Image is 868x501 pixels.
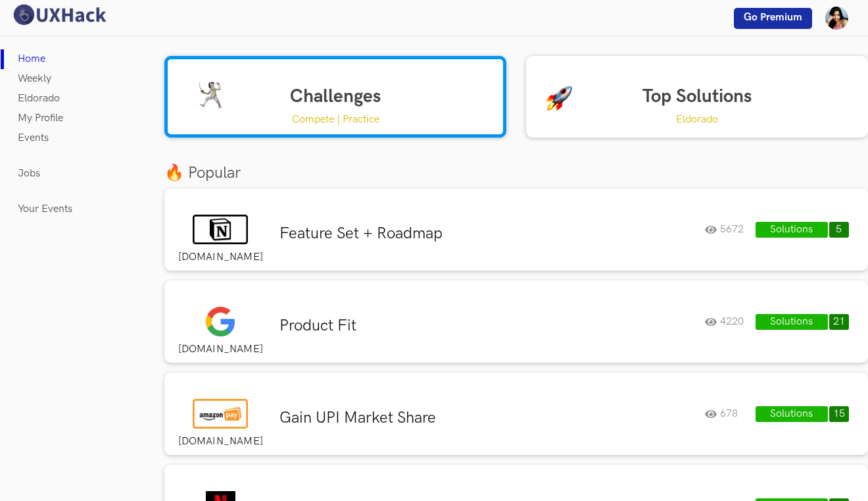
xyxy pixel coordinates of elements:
[526,56,868,138] a: Top Solutions
[193,399,248,429] img: Amazon_Pay_logo_0709211000
[18,89,60,109] a: Eldorado
[164,56,506,138] a: Challenges
[279,316,695,336] h3: Product Fit
[756,406,828,422] button: Solutions
[18,164,40,184] a: Jobs
[676,111,718,128] p: Eldorado
[705,314,754,330] div: 4220
[279,224,695,244] h3: Feature Set + Roadmap
[18,69,51,89] a: Weekly
[206,307,235,336] img: Google_logo_0208241137
[292,111,379,128] p: Compete | Practice
[734,8,812,29] a: Go Premium
[825,7,848,30] img: Your profile pic
[705,222,754,238] div: 5672
[171,251,270,264] label: [DOMAIN_NAME]
[546,85,572,111] img: rocket
[829,314,848,330] button: 21
[279,408,695,428] h3: Gain UPI Market Share
[164,280,868,373] a: [DOMAIN_NAME]Product Fit4220Solutions21
[171,343,270,356] label: [DOMAIN_NAME]
[193,215,248,244] img: Notion_logo_0709210959
[18,109,63,128] a: My Profile
[164,373,868,465] a: [DOMAIN_NAME]Gain UPI Market Share678Solutions15
[164,188,868,280] a: [DOMAIN_NAME]Feature Set + Roadmap5672Solutions5
[18,49,45,69] a: Home
[705,406,754,422] div: 678
[197,82,224,108] img: sword
[829,222,848,238] button: 5
[10,3,108,26] img: UXHack logo
[171,435,270,448] label: [DOMAIN_NAME]
[756,222,828,238] button: Solutions
[829,406,848,422] button: 15
[744,11,802,24] span: Go Premium
[756,314,828,330] button: Solutions
[18,199,72,219] a: Your Events
[18,128,49,148] a: Events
